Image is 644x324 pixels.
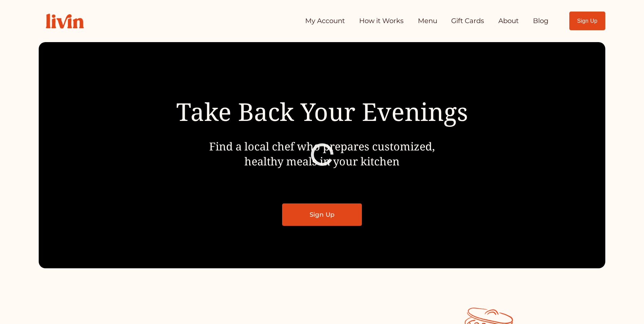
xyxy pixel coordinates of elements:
[418,14,437,28] a: Menu
[282,203,362,226] a: Sign Up
[176,95,468,128] span: Take Back Your Evenings
[209,139,435,168] span: Find a local chef who prepares customized, healthy meals in your kitchen
[39,6,91,36] img: Livin
[498,14,519,28] a: About
[569,12,606,30] a: Sign Up
[451,14,484,28] a: Gift Cards
[305,14,345,28] a: My Account
[533,14,549,28] a: Blog
[359,14,404,28] a: How it Works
